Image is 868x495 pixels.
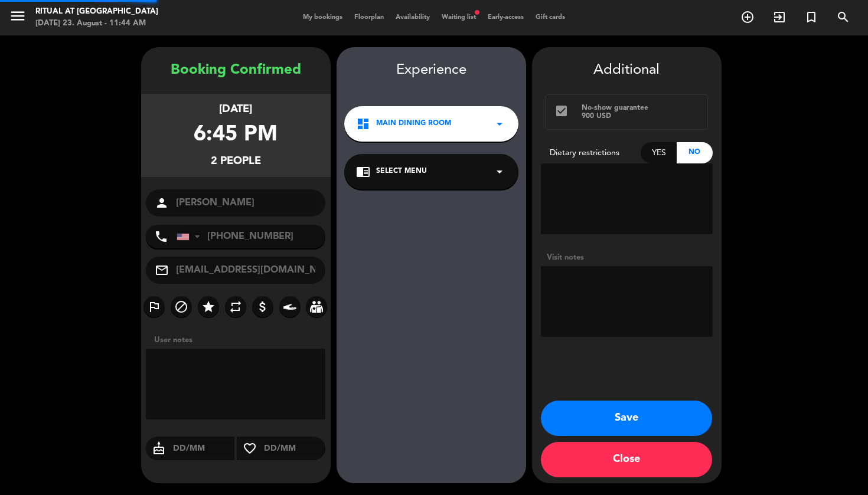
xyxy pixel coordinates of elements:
[35,6,158,18] div: Ritual at [GEOGRAPHIC_DATA]
[201,300,216,314] i: star
[35,18,158,29] div: [DATE] 23. August - 11:44 AM
[9,7,27,25] i: menu
[541,442,712,477] button: Close
[154,230,168,244] i: phone
[541,146,641,160] div: Dietary restrictions
[541,401,712,436] button: Save
[356,165,370,179] i: chrome_reader_mode
[482,14,530,21] span: Early-access
[194,118,278,153] div: 6:45 PM
[9,7,27,29] button: menu
[297,14,348,21] span: My bookings
[256,300,270,314] i: attach_money
[677,142,713,163] div: No
[146,441,172,455] i: cake
[376,118,451,130] span: Main dining room
[141,59,331,82] div: Booking Confirmed
[337,59,526,82] div: Experience
[155,263,169,277] i: mail_outline
[376,166,427,178] span: Select Menu
[530,14,571,21] span: Gift cards
[541,251,713,264] div: Visit notes
[804,10,818,24] i: turned_in_not
[436,14,482,21] span: Waiting list
[641,142,677,163] div: Yes
[348,14,390,21] span: Floorplan
[582,112,699,120] div: 900 USD
[229,300,243,314] i: repeat
[219,101,252,118] div: [DATE]
[492,165,507,179] i: arrow_drop_down
[147,300,161,314] i: outlined_flag
[172,441,235,456] input: DD/MM
[492,117,507,131] i: arrow_drop_down
[474,9,481,16] span: fiber_manual_record
[211,153,261,170] div: 2 people
[740,10,755,24] i: add_circle_outline
[177,225,204,248] div: United States: +1
[554,104,569,118] i: check_box
[772,10,787,24] i: exit_to_app
[155,196,169,210] i: person
[148,334,331,346] div: User notes
[582,104,699,112] div: No-show guarantee
[263,441,326,456] input: DD/MM
[356,117,370,131] i: dashboard
[390,14,436,21] span: Availability
[237,441,263,455] i: favorite_border
[174,300,188,314] i: block
[541,59,713,82] div: Additional
[836,10,850,24] i: search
